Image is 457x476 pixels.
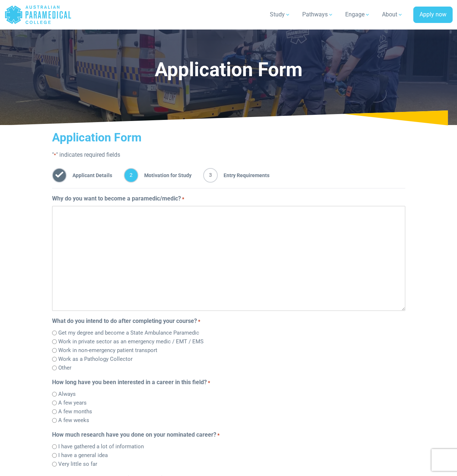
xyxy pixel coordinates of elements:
span: 1 [52,168,67,183]
p: " " indicates required fields [52,151,405,159]
label: I have a general idea [58,451,108,460]
legend: How long have you been interested in a career in this field? [52,378,405,387]
label: I have gathered a lot of information [58,442,144,451]
label: Very little so far [58,460,97,468]
label: Work in non-emergency patient transport [58,346,157,355]
label: Work as a Pathology Collector [58,355,133,363]
label: Other [58,364,71,372]
a: Engage [341,4,375,25]
label: Get my degree and become a State Ambulance Paramedic [58,329,199,337]
a: About [378,4,407,25]
label: A few weeks [58,416,89,425]
legend: What do you intend to do after completing your course? [52,317,405,325]
a: Study [265,4,295,25]
a: Pathways [298,4,338,25]
span: 3 [203,168,218,183]
legend: How much research have you done on your nominated career? [52,430,405,439]
label: A few months [58,407,92,416]
h2: Application Form [52,130,405,144]
span: Applicant Details [67,168,112,183]
label: Work in private sector as an emergency medic / EMT / EMS [58,338,204,346]
span: Motivation for Study [138,168,192,183]
h1: Application Form [60,58,397,81]
label: Always [58,390,76,398]
label: Why do you want to become a paramedic/medic? [52,194,184,203]
label: A few years [58,399,87,407]
a: Apply now [413,7,453,23]
a: Australian Paramedical College [4,3,72,27]
span: Entry Requirements [218,168,269,183]
span: 2 [124,168,138,183]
